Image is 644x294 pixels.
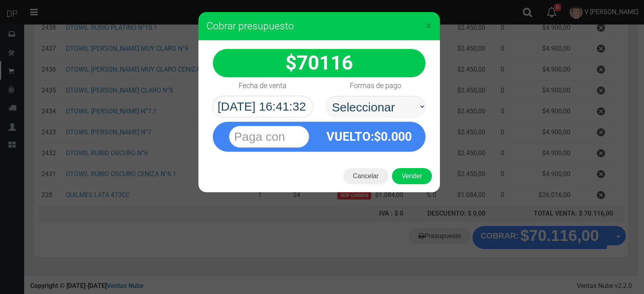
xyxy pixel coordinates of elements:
strong: :$ [326,130,412,144]
button: Vender [392,168,432,184]
input: Paga con [229,126,309,148]
h4: Fecha de venta [239,82,287,90]
button: Close [425,19,432,32]
strong: $ [285,51,353,74]
button: Cancelar [343,168,388,184]
h3: Cobrar presupuesto [206,20,432,32]
span: VUELTO [326,130,371,144]
span: 0.000 [381,130,412,144]
span: × [425,18,432,33]
span: 70116 [297,51,353,74]
h4: Formas de pago [350,82,401,90]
